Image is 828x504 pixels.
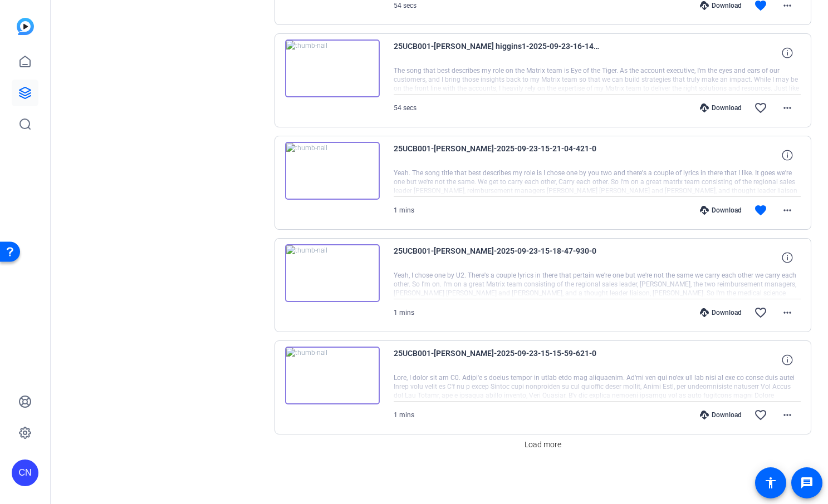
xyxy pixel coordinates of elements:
span: 1 mins [394,309,414,317]
div: Download [694,1,747,10]
mat-icon: favorite [754,204,767,217]
span: 54 secs [394,2,417,9]
div: Download [694,308,747,317]
mat-icon: more_horiz [781,408,794,422]
mat-icon: more_horiz [781,204,794,217]
mat-icon: favorite_border [754,408,767,422]
mat-icon: more_horiz [781,306,794,319]
img: thumb-nail [285,39,380,97]
mat-icon: favorite_border [754,306,767,319]
div: Download [694,206,747,215]
mat-icon: message [800,476,814,490]
span: Load more [525,439,561,451]
img: blue-gradient.svg [17,18,34,35]
div: Download [694,411,747,419]
span: 25UCB001-[PERSON_NAME]-2025-09-23-15-18-47-930-0 [394,244,600,271]
span: 25UCB001-[PERSON_NAME]-2025-09-23-15-21-04-421-0 [394,142,600,169]
div: Download [694,103,747,112]
span: 1 mins [394,206,414,214]
span: 54 secs [394,104,417,112]
mat-icon: accessibility [764,476,777,490]
div: CN [12,459,38,486]
span: 1 mins [394,411,414,419]
button: Load more [520,434,566,454]
span: 25UCB001-[PERSON_NAME] higgins1-2025-09-23-16-14-01-045-0 [394,39,600,66]
img: thumb-nail [285,347,380,404]
mat-icon: more_horiz [781,101,794,115]
img: thumb-nail [285,244,380,302]
span: 25UCB001-[PERSON_NAME]-2025-09-23-15-15-59-621-0 [394,347,600,373]
mat-icon: favorite_border [754,101,767,115]
img: thumb-nail [285,142,380,200]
